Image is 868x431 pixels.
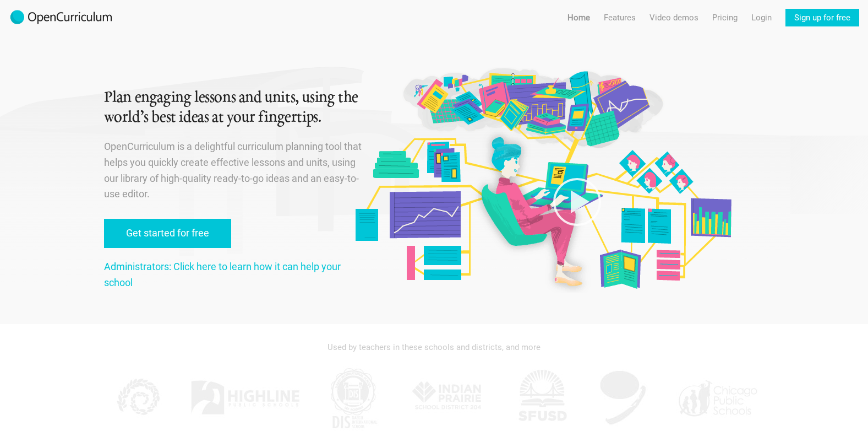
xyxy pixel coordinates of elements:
[104,261,341,288] a: Administrators: Click here to learn how it can help your school
[104,335,765,359] div: Used by teachers in these schools and districts, and more
[604,9,636,26] a: Features
[9,9,113,26] img: 2017-logo-m.png
[104,88,364,128] h1: Plan engaging lessons and units, using the world’s best ideas at your fingertips.
[515,365,570,431] img: SFUSD.jpg
[751,9,772,26] a: Login
[351,66,734,293] img: Original illustration by Malisa Suchanya, Oakland, CA (malisasuchanya.com)
[785,9,859,26] a: Sign up for free
[567,9,590,26] a: Home
[326,365,381,431] img: DIS.jpg
[676,365,758,431] img: CPS.jpg
[596,365,651,431] img: AGK.jpg
[649,9,698,26] a: Video demos
[104,219,231,248] a: Get started for free
[190,365,300,431] img: Highline.jpg
[406,365,489,431] img: IPSD.jpg
[104,139,364,202] p: OpenCurriculum is a delightful curriculum planning tool that helps you quickly create effective l...
[712,9,738,26] a: Pricing
[110,365,165,431] img: KPPCS.jpg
